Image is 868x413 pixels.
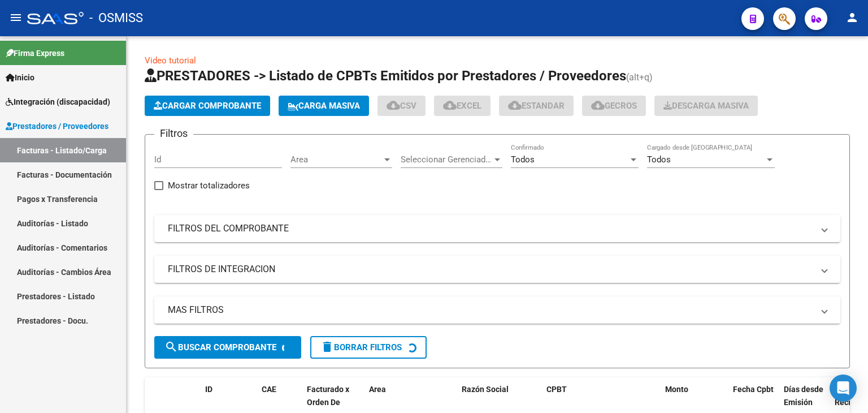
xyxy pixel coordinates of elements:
h3: Filtros [154,126,193,141]
span: Mostrar totalizadores [168,179,250,192]
span: Todos [647,154,671,165]
mat-expansion-panel-header: FILTROS DEL COMPROBANTE [154,215,840,242]
mat-panel-title: FILTROS DEL COMPROBANTE [168,222,813,235]
mat-expansion-panel-header: MAS FILTROS [154,296,840,324]
span: Inicio [6,71,34,84]
span: Firma Express [6,47,64,59]
mat-icon: cloud_download [387,98,400,112]
span: Días desde Emisión [784,385,823,407]
mat-panel-title: MAS FILTROS [168,304,813,316]
span: Borrar Filtros [320,342,402,352]
span: CSV [387,101,416,111]
span: Descarga Masiva [663,101,749,111]
button: Gecros [582,96,646,116]
span: Carga Masiva [288,101,360,111]
span: Estandar [508,101,565,111]
mat-icon: cloud_download [443,98,457,112]
button: Borrar Filtros [310,336,427,359]
a: Video tutorial [145,55,196,66]
span: Fecha Cpbt [733,385,774,394]
button: EXCEL [434,96,491,116]
span: EXCEL [443,101,481,111]
button: Carga Masiva [279,96,369,116]
button: Buscar Comprobante [154,336,301,359]
span: Prestadores / Proveedores [6,120,108,132]
mat-icon: menu [9,11,23,24]
mat-expansion-panel-header: FILTROS DE INTEGRACION [154,256,840,283]
span: Todos [511,154,535,165]
mat-icon: delete [320,340,334,354]
div: Open Intercom Messenger [830,375,857,402]
span: CAE [262,385,276,394]
span: Cargar Comprobante [154,101,261,111]
span: - OSMISS [89,6,143,31]
span: Seleccionar Gerenciador [401,154,492,165]
span: (alt+q) [626,72,653,83]
app-download-masive: Descarga masiva de comprobantes (adjuntos) [654,96,758,116]
button: Cargar Comprobante [145,96,270,116]
button: CSV [377,96,426,116]
mat-icon: cloud_download [591,98,605,112]
span: Fecha Recibido [835,385,866,407]
button: Descarga Masiva [654,96,758,116]
span: CPBT [546,385,567,394]
mat-icon: cloud_download [508,98,522,112]
span: Facturado x Orden De [307,385,349,407]
span: ID [205,385,212,394]
mat-icon: search [164,340,178,354]
span: Area [290,154,382,165]
span: PRESTADORES -> Listado de CPBTs Emitidos por Prestadores / Proveedores [145,68,626,84]
span: Gecros [591,101,637,111]
span: Integración (discapacidad) [6,96,110,108]
button: Estandar [499,96,574,116]
span: Razón Social [462,385,509,394]
mat-icon: person [845,11,859,24]
span: Monto [665,385,688,394]
mat-panel-title: FILTROS DE INTEGRACION [168,263,813,276]
span: Area [369,385,386,394]
span: Buscar Comprobante [164,342,276,352]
